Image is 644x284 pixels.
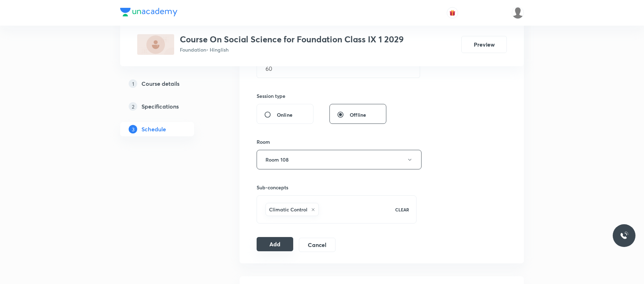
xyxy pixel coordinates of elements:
a: 1Course details [120,77,217,91]
button: Add [257,237,293,251]
img: aadi Shukla [512,7,524,19]
p: 3 [129,125,137,133]
button: Cancel [299,238,336,252]
h5: Course details [141,79,179,88]
span: Online [277,111,293,119]
h6: Climatic Control [269,206,307,213]
img: ttu [620,231,628,240]
p: Foundation • Hinglish [180,46,404,53]
h5: Schedule [141,125,166,133]
p: 1 [129,79,137,88]
h5: Specifications [141,102,179,111]
p: CLEAR [395,206,409,213]
button: Room 108 [257,150,422,169]
button: Preview [461,36,507,53]
img: avatar [449,10,456,16]
h3: Course On Social Science for Foundation Class IX 1 2029 [180,34,404,44]
h6: Session type [257,92,285,100]
a: Company Logo [120,8,177,18]
img: Company Logo [120,8,177,16]
h6: Room [257,138,270,146]
button: avatar [447,7,458,19]
a: 2Specifications [120,99,217,114]
input: 60 [257,59,420,78]
span: Offline [350,111,366,119]
p: 2 [129,102,137,111]
img: 8817A739-D8F0-4774-991C-F4A7586A0F53_plus.png [137,34,174,55]
h6: Sub-concepts [257,184,417,191]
